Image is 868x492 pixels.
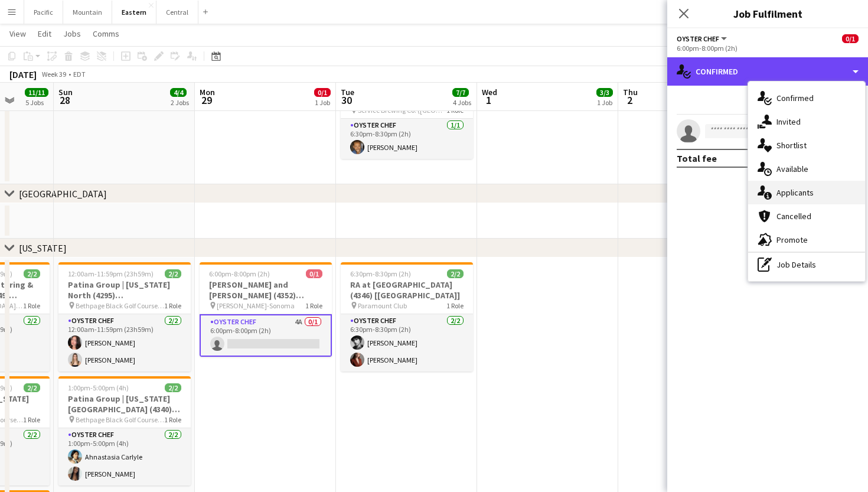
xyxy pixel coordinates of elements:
[23,301,40,310] span: 1 Role
[200,314,332,357] app-card-role: Oyster Chef4A0/16:00pm-8:00pm (2h)
[88,26,124,41] a: Comms
[776,234,808,245] span: Promote
[667,57,868,86] div: Confirmed
[58,376,191,486] app-job-card: 1:00pm-5:00pm (4h)2/2Patina Group | [US_STATE][GEOGRAPHIC_DATA] (4340) [[GEOGRAPHIC_DATA]] Bethpa...
[339,93,354,107] span: 30
[776,211,811,221] span: Cancelled
[776,164,808,174] span: Available
[358,301,407,310] span: Paramount Club
[842,34,859,43] span: 0/1
[341,314,473,372] app-card-role: Oyster Chef2/26:30pm-8:30pm (2h)[PERSON_NAME][PERSON_NAME]
[200,279,332,301] h3: [PERSON_NAME] and [PERSON_NAME] (4352) [[GEOGRAPHIC_DATA]]
[776,140,807,151] span: Shortlist
[58,26,86,41] a: Jobs
[596,88,613,97] span: 3/3
[63,28,81,39] span: Jobs
[23,415,40,424] span: 1 Role
[9,69,37,80] div: [DATE]
[776,93,814,103] span: Confirmed
[58,314,191,372] app-card-role: Oyster Chef2/212:00am-11:59pm (23h59m)[PERSON_NAME][PERSON_NAME]
[341,279,473,301] h3: RA at [GEOGRAPHIC_DATA] (4346) [[GEOGRAPHIC_DATA]]
[315,98,330,107] div: 1 Job
[776,116,801,127] span: Invited
[198,93,215,107] span: 29
[112,1,156,24] button: Eastern
[341,87,354,97] span: Tue
[200,87,215,97] span: Mon
[677,34,729,43] button: Oyster Chef
[19,242,67,254] div: [US_STATE]
[33,26,56,41] a: Edit
[306,269,322,278] span: 0/1
[164,301,181,310] span: 1 Role
[677,34,719,43] span: Oyster Chef
[76,301,164,310] span: Bethpage Black Golf Course (Farmingdale, [GEOGRAPHIC_DATA])
[24,383,40,392] span: 2/2
[58,87,73,97] span: Sun
[305,301,322,310] span: 1 Role
[217,301,295,310] span: [PERSON_NAME]-Sonoma
[164,415,181,424] span: 1 Role
[209,269,270,278] span: 6:00pm-8:00pm (2h)
[68,269,154,278] span: 12:00am-11:59pm (23h59m)
[341,67,473,159] app-job-card: 6:30pm-8:30pm (2h)1/1The Juice Studios (4315) [CHS] Service Brewing Co. ([GEOGRAPHIC_DATA], [GEOG...
[621,93,638,107] span: 2
[25,98,48,107] div: 5 Jobs
[76,415,164,424] span: Bethpage Black Golf Course (Farmingdale, [GEOGRAPHIC_DATA])
[171,98,189,107] div: 2 Jobs
[165,269,181,278] span: 2/2
[24,269,40,278] span: 2/2
[447,269,464,278] span: 2/2
[156,1,198,24] button: Central
[350,269,411,278] span: 6:30pm-8:30pm (2h)
[19,188,107,200] div: [GEOGRAPHIC_DATA]
[776,187,814,198] span: Applicants
[73,70,86,79] div: EDT
[58,279,191,301] h3: Patina Group | [US_STATE] North (4295) [[GEOGRAPHIC_DATA]] - TIME TBD (2 HOURS)
[748,253,865,276] div: Job Details
[58,428,191,486] app-card-role: Oyster Chef2/21:00pm-5:00pm (4h)Ahnastasia Carlyle[PERSON_NAME]
[597,98,612,107] div: 1 Job
[446,301,464,310] span: 1 Role
[63,1,112,24] button: Mountain
[68,383,129,392] span: 1:00pm-5:00pm (4h)
[93,28,119,39] span: Comms
[24,1,63,24] button: Pacific
[482,87,497,97] span: Wed
[314,88,331,97] span: 0/1
[677,152,717,164] div: Total fee
[200,262,332,357] app-job-card: 6:00pm-8:00pm (2h)0/1[PERSON_NAME] and [PERSON_NAME] (4352) [[GEOGRAPHIC_DATA]] [PERSON_NAME]-Son...
[453,98,471,107] div: 4 Jobs
[38,28,51,39] span: Edit
[677,44,859,53] div: 6:00pm-8:00pm (2h)
[452,88,469,97] span: 7/7
[170,88,187,97] span: 4/4
[480,93,497,107] span: 1
[39,70,68,79] span: Week 39
[9,28,26,39] span: View
[341,119,473,159] app-card-role: Oyster Chef1/16:30pm-8:30pm (2h)[PERSON_NAME]
[58,262,191,372] app-job-card: 12:00am-11:59pm (23h59m)2/2Patina Group | [US_STATE] North (4295) [[GEOGRAPHIC_DATA]] - TIME TBD ...
[341,262,473,372] app-job-card: 6:30pm-8:30pm (2h)2/2RA at [GEOGRAPHIC_DATA] (4346) [[GEOGRAPHIC_DATA]] Paramount Club1 RoleOyste...
[57,93,73,107] span: 28
[5,26,31,41] a: View
[667,6,868,21] h3: Job Fulfilment
[58,393,191,415] h3: Patina Group | [US_STATE][GEOGRAPHIC_DATA] (4340) [[GEOGRAPHIC_DATA]]
[25,88,48,97] span: 11/11
[623,87,638,97] span: Thu
[165,383,181,392] span: 2/2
